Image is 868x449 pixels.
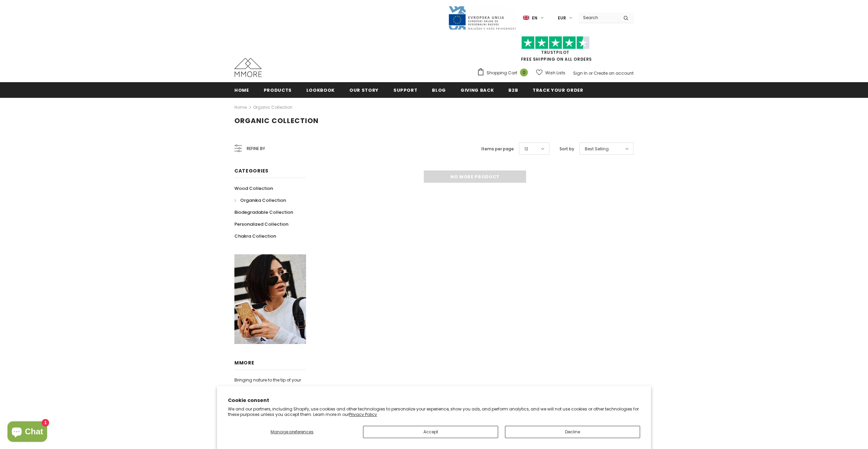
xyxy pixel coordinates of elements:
[579,13,618,23] input: Search Site
[234,218,288,230] a: Personalized Collection
[240,197,286,204] span: Organika Collection
[461,82,494,98] a: Giving back
[521,36,590,49] img: Trust Pilot Stars
[393,82,418,98] a: support
[349,411,377,417] a: Privacy Policy
[5,421,49,444] inbox-online-store-chat: Shopify online store chat
[558,15,566,21] span: EUR
[487,70,517,76] span: Shopping Cart
[520,69,528,76] span: 0
[234,82,249,98] a: Home
[234,230,276,242] a: Chakra Collection
[461,87,494,93] span: Giving back
[349,82,379,98] a: Our Story
[306,82,335,98] a: Lookbook
[234,185,273,192] span: Wood Collection
[508,82,518,98] a: B2B
[533,82,583,98] a: Track your order
[234,182,273,194] a: Wood Collection
[448,15,516,20] a: Javni Razpis
[508,87,518,93] span: B2B
[536,67,565,79] a: Wish Lists
[523,15,529,21] img: i-lang-1.png
[448,5,516,30] img: Javni Razpis
[264,87,292,93] span: Products
[505,426,640,438] button: Decline
[589,70,593,76] span: or
[532,15,537,21] span: en
[477,68,531,78] a: Shopping Cart 0
[363,426,498,438] button: Accept
[228,406,640,417] p: We and our partners, including Shopify, use cookies and other technologies to personalize your ex...
[234,233,276,239] span: Chakra Collection
[253,104,292,110] a: Organic Collection
[573,70,588,76] a: Sign In
[271,429,314,435] span: Manage preferences
[432,82,446,98] a: Blog
[234,359,255,366] span: MMORE
[264,82,292,98] a: Products
[234,206,293,218] a: Biodegradable Collection
[393,87,418,93] span: support
[234,167,269,174] span: Categories
[432,87,446,93] span: Blog
[477,39,634,62] span: FREE SHIPPING ON ALL ORDERS
[560,146,574,152] label: Sort by
[234,209,293,215] span: Biodegradable Collection
[234,221,288,227] span: Personalized Collection
[247,145,265,152] span: Refine by
[228,426,356,438] button: Manage preferences
[228,397,640,404] h2: Cookie consent
[545,70,565,76] span: Wish Lists
[234,103,247,111] a: Home
[541,49,569,55] a: Trustpilot
[481,146,514,152] label: Items per page
[234,376,306,433] p: Bringing nature to the tip of your fingers. With hand-picked natural organic materials, every tim...
[594,70,634,76] a: Create an account
[533,87,583,93] span: Track your order
[524,146,528,152] span: 12
[585,146,609,152] span: Best Selling
[234,87,249,93] span: Home
[306,87,335,93] span: Lookbook
[234,116,319,125] span: Organic Collection
[234,58,262,77] img: MMORE Cases
[234,194,286,206] a: Organika Collection
[349,87,379,93] span: Our Story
